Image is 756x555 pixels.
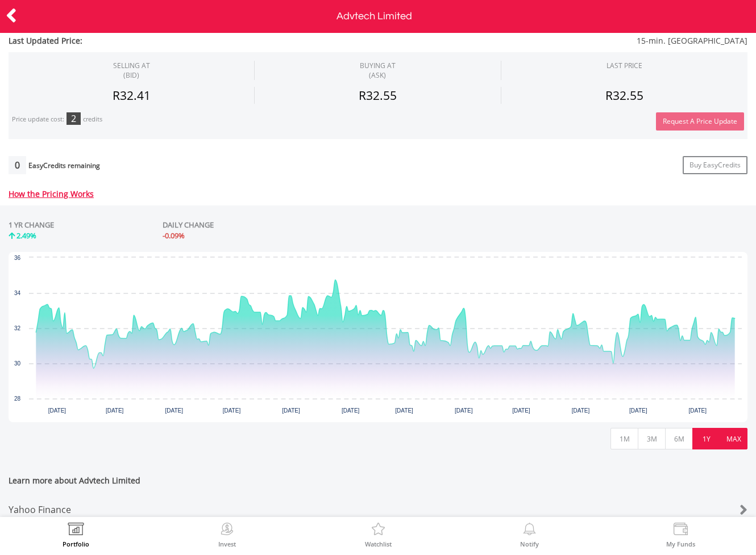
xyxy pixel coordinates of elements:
text: [DATE] [282,407,300,414]
text: 36 [14,255,21,261]
div: EasyCredits remaining [28,162,100,171]
span: R32.55 [359,87,397,103]
span: Learn more about Advtech Limited [9,475,747,495]
text: [DATE] [165,407,183,414]
a: Notify [520,523,539,547]
button: 1M [610,428,638,449]
button: Request A Price Update [656,112,744,131]
text: [DATE] [342,407,360,414]
a: Invest [218,523,236,547]
text: 34 [14,290,21,296]
img: View Notifications [521,523,538,539]
img: Watchlist [369,523,387,539]
button: 3M [638,428,666,449]
a: My Funds [666,523,695,547]
span: BUYING AT [360,61,396,80]
div: 0 [9,156,26,174]
text: [DATE] [223,407,241,414]
svg: Interactive chart [9,252,747,422]
img: View Portfolio [67,523,85,539]
span: 15-min. [GEOGRAPHIC_DATA] [317,35,747,47]
text: [DATE] [455,407,473,414]
button: 1Y [692,428,720,449]
a: Yahoo Finance [9,495,747,525]
label: My Funds [666,541,695,547]
div: DAILY CHANGE [163,220,347,230]
text: 32 [14,325,21,331]
text: [DATE] [572,407,590,414]
button: 6M [665,428,693,449]
label: Notify [520,541,539,547]
div: credits [83,115,102,124]
div: Price update cost: [12,115,64,124]
a: Portfolio [63,523,89,547]
span: (BID) [113,70,150,80]
div: SELLING AT [113,61,150,80]
div: Yahoo Finance [9,495,686,525]
span: R32.55 [605,87,643,103]
label: Portfolio [63,541,89,547]
button: MAX [720,428,747,449]
text: [DATE] [629,407,647,414]
label: Watchlist [365,541,392,547]
text: [DATE] [395,407,413,414]
text: [DATE] [106,407,124,414]
span: (ASK) [360,70,396,80]
span: 2.49% [16,230,36,241]
span: R32.41 [113,87,151,103]
span: -0.09% [163,230,185,241]
div: 1 YR CHANGE [9,220,54,230]
span: Last Updated Price: [9,35,317,47]
text: 30 [14,360,21,367]
img: View Funds [672,523,689,539]
text: 28 [14,396,21,402]
text: [DATE] [689,407,707,414]
a: Buy EasyCredits [683,156,747,174]
text: [DATE] [512,407,530,414]
div: 2 [67,112,81,125]
a: Watchlist [365,523,392,547]
label: Invest [218,541,236,547]
div: LAST PRICE [607,61,642,70]
div: Chart. Highcharts interactive chart. [9,252,747,422]
img: Invest Now [218,523,236,539]
a: How the Pricing Works [9,188,94,199]
text: [DATE] [48,407,67,414]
